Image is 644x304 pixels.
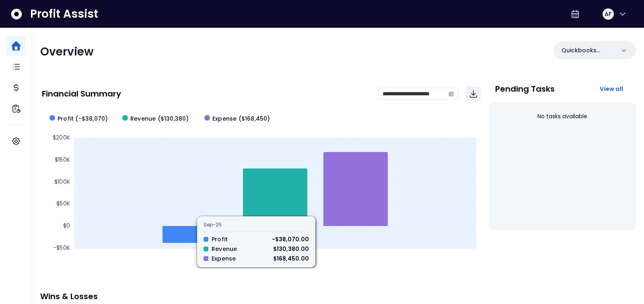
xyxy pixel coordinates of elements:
[605,10,611,18] span: AF
[40,292,636,300] p: Wins & Losses
[56,199,70,207] text: $50K
[593,82,630,96] button: View all
[449,91,454,97] svg: calendar
[30,7,98,21] span: Profit Assist
[562,46,615,55] p: Quickbooks Online
[55,156,70,164] text: $150K
[58,115,108,123] span: Profit (-$38,070)
[53,244,70,252] text: -$50K
[130,115,189,123] span: Revenue ($130,380)
[265,254,285,262] text: Sep-25
[40,44,94,60] span: Overview
[54,178,70,186] text: $100K
[600,85,623,93] span: View all
[212,115,270,123] span: Expense ($168,450)
[53,134,70,142] text: $200K
[495,85,555,93] p: Pending Tasks
[466,86,481,101] button: Download
[63,222,70,230] text: $0
[42,90,121,98] p: Financial Summary
[495,106,630,127] div: No tasks available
